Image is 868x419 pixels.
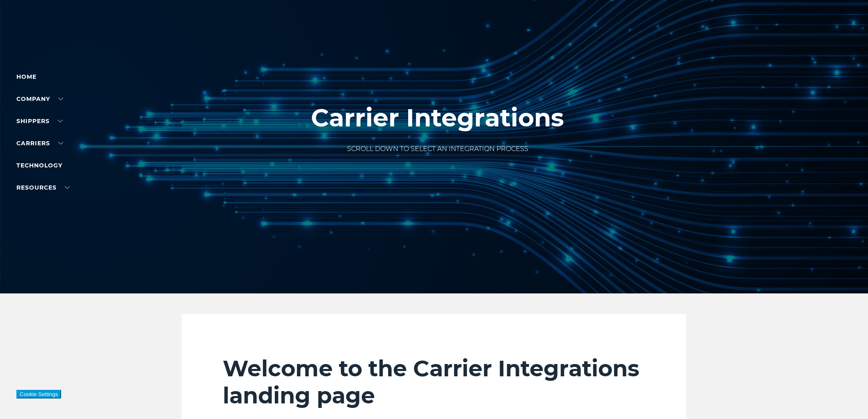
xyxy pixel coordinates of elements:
[16,184,70,191] a: RESOURCES
[223,355,645,409] h2: Welcome to the Carrier Integrations landing page
[16,117,63,125] a: SHIPPERS
[16,95,63,103] a: Company
[16,390,61,398] button: Cookie Settings
[16,73,37,80] a: Home
[16,140,63,147] a: Carriers
[311,144,564,154] p: SCROLL DOWN TO SELECT AN INTEGRATION PROCESS
[16,162,62,169] a: Technology
[311,104,564,132] h1: Carrier Integrations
